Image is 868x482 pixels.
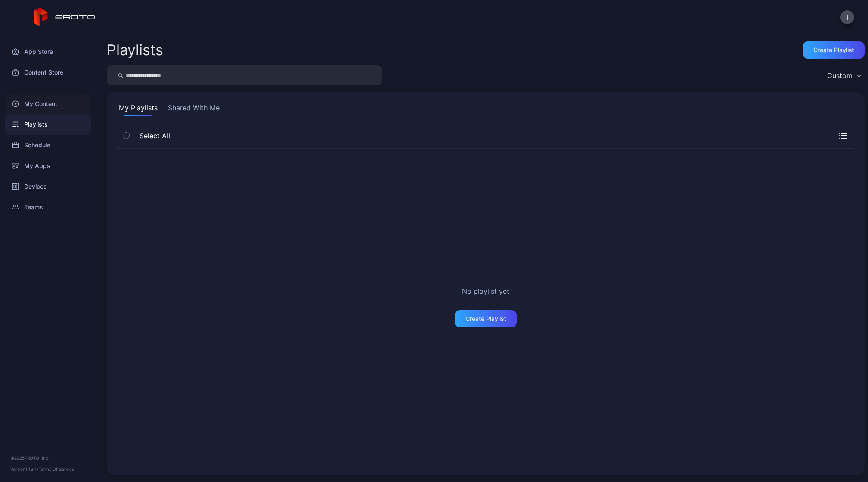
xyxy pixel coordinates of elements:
[5,114,91,135] a: Playlists
[465,315,506,322] div: Create Playlist
[117,103,159,116] button: My Playlists
[813,47,854,53] div: Create Playlist
[5,176,91,197] a: Devices
[5,197,91,218] a: Teams
[10,454,86,461] div: © 2025 PROTO, Inc.
[840,10,854,24] button: I
[135,131,170,141] span: Select All
[10,466,39,472] span: Version 1.13.1 •
[5,41,91,62] a: App Store
[39,466,74,472] a: Terms Of Service
[5,135,91,155] a: Schedule
[823,65,865,85] button: Custom
[803,41,865,59] button: Create Playlist
[462,286,509,296] h2: No playlist yet
[5,93,91,114] a: My Content
[107,42,163,58] h2: Playlists
[166,103,221,116] button: Shared With Me
[5,155,91,176] a: My Apps
[5,62,91,83] a: Content Store
[455,310,517,327] button: Create Playlist
[827,71,852,80] div: Custom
